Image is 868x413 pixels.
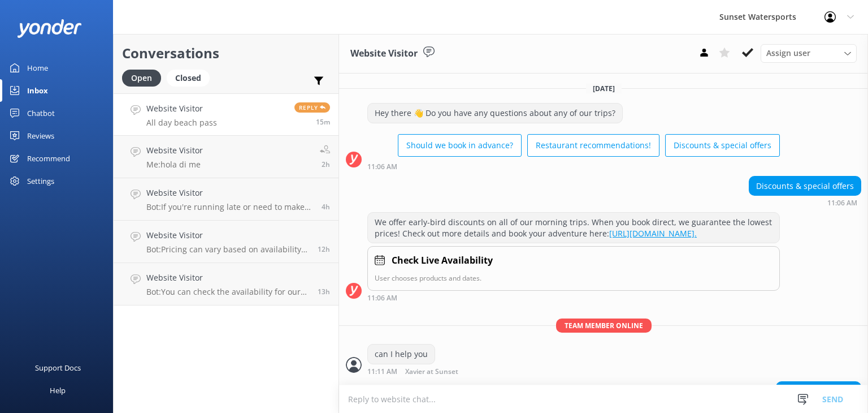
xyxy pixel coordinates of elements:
[350,46,418,61] h3: Website Visitor
[665,134,780,157] button: Discounts & special offers
[17,19,82,38] img: yonder-white-logo.png
[294,102,330,113] span: Reply
[122,71,167,84] a: Open
[827,200,857,206] strong: 11:06 AM
[27,124,54,147] div: Reviews
[50,379,66,402] div: Help
[368,104,622,123] div: Hey there 👋 Do you have any questions about any of our trips?
[146,118,217,128] p: All day beach pass
[27,57,48,79] div: Home
[609,228,697,239] a: [URL][DOMAIN_NAME].
[146,229,309,242] h4: Website Visitor
[146,144,203,157] h4: Website Visitor
[367,368,397,376] strong: 11:11 AM
[405,368,458,376] span: Xavier at Sunset
[367,162,780,170] div: Sep 15 2025 10:06am (UTC -05:00) America/Cancun
[375,273,772,283] p: User chooses products and dates.
[316,117,330,127] span: Sep 15 2025 10:53am (UTC -05:00) America/Cancun
[761,44,857,62] div: Assign User
[766,47,810,59] span: Assign user
[586,84,622,93] span: [DATE]
[776,382,861,401] div: All day beach pass
[322,202,330,212] span: Sep 15 2025 06:25am (UTC -05:00) America/Cancun
[368,345,435,364] div: can I help you
[322,160,330,169] span: Sep 15 2025 08:10am (UTC -05:00) America/Cancun
[318,287,330,296] span: Sep 14 2025 09:50pm (UTC -05:00) America/Cancun
[146,187,313,199] h4: Website Visitor
[146,244,309,255] p: Bot: Pricing can vary based on availability and seasonality. If you're seeing a different price a...
[146,272,309,284] h4: Website Visitor
[527,134,659,157] button: Restaurant recommendations!
[556,319,652,333] span: Team member online
[27,170,54,192] div: Settings
[122,42,330,64] h2: Conversations
[27,147,70,170] div: Recommend
[27,102,55,124] div: Chatbot
[146,287,309,297] p: Bot: You can check the availability for our sunset cruises and book your spot at [URL][DOMAIN_NAM...
[398,134,522,157] button: Should we book in advance?
[367,367,495,376] div: Sep 15 2025 10:11am (UTC -05:00) America/Cancun
[749,199,861,206] div: Sep 15 2025 10:06am (UTC -05:00) America/Cancun
[367,164,397,170] strong: 11:06 AM
[392,253,493,268] h4: Check Live Availability
[749,177,861,196] div: Discounts & special offers
[114,263,338,306] a: Website VisitorBot:You can check the availability for our sunset cruises and book your spot at [U...
[114,221,338,263] a: Website VisitorBot:Pricing can vary based on availability and seasonality. If you're seeing a dif...
[167,71,215,84] a: Closed
[146,102,217,115] h4: Website Visitor
[318,244,330,254] span: Sep 14 2025 10:42pm (UTC -05:00) America/Cancun
[146,160,203,170] p: Me: hola di me
[114,93,338,136] a: Website VisitorAll day beach passReply15m
[146,202,313,212] p: Bot: If you're running late or need to make changes to your reservation, please give our office a...
[167,70,210,87] div: Closed
[367,295,397,302] strong: 11:06 AM
[367,294,780,302] div: Sep 15 2025 10:06am (UTC -05:00) America/Cancun
[114,178,338,221] a: Website VisitorBot:If you're running late or need to make changes to your reservation, please giv...
[114,136,338,178] a: Website VisitorMe:hola di me2h
[35,356,81,379] div: Support Docs
[122,70,161,87] div: Open
[368,213,779,243] div: We offer early-bird discounts on all of our morning trips. When you book direct, we guarantee the...
[27,79,48,102] div: Inbox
